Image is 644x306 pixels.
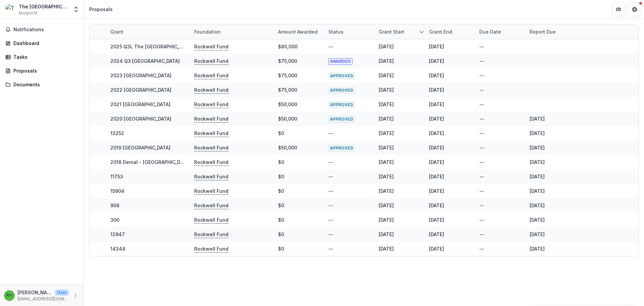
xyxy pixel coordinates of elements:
[328,116,355,123] span: APPROVED
[278,245,284,252] div: $0
[110,217,119,223] a: 300
[530,174,545,179] a: [DATE]
[419,29,424,35] svg: sorted descending
[475,25,526,39] div: Due Date
[194,159,228,166] p: Rockwell Fund
[274,28,322,35] div: Amount awarded
[328,145,355,151] span: APPROVED
[479,86,484,93] div: --
[612,3,625,16] button: Partners
[475,28,505,35] div: Due Date
[479,72,484,79] div: --
[110,87,171,93] a: 2022 [GEOGRAPHIC_DATA]
[106,25,190,39] div: Grant
[530,130,545,136] a: [DATE]
[429,43,444,50] div: [DATE]
[190,28,225,35] div: Foundation
[19,3,69,10] div: The [GEOGRAPHIC_DATA]
[190,25,274,39] div: Foundation
[55,290,69,296] p: User
[375,25,425,39] div: Grant start
[324,28,347,35] div: Status
[3,24,81,35] button: Notifications
[379,130,394,137] div: [DATE]
[379,231,394,238] div: [DATE]
[3,51,81,62] a: Tasks
[379,144,394,151] div: [DATE]
[278,130,284,137] div: $0
[429,159,444,166] div: [DATE]
[429,72,444,79] div: [DATE]
[278,101,297,108] div: $50,000
[429,115,444,122] div: [DATE]
[429,202,444,209] div: [DATE]
[110,174,123,179] a: 11753
[194,144,228,151] p: Rockwell Fund
[479,173,484,180] div: --
[278,216,284,223] div: $0
[429,144,444,151] div: [DATE]
[194,130,228,137] p: Rockwell Fund
[110,130,124,136] a: 13252
[379,86,394,93] div: [DATE]
[479,57,484,64] div: --
[425,25,475,39] div: Grant end
[328,58,353,65] span: AWARDED
[19,10,38,16] span: Nonprofit
[194,72,228,79] p: Rockwell Fund
[13,81,75,88] div: Documents
[87,4,115,14] nav: breadcrumb
[530,203,545,208] a: [DATE]
[530,217,545,223] a: [DATE]
[429,187,444,194] div: [DATE]
[379,173,394,180] div: [DATE]
[110,58,180,64] a: 2024 Q3 [GEOGRAPHIC_DATA]
[479,202,484,209] div: --
[194,115,228,123] p: Rockwell Fund
[328,187,333,194] div: --
[379,72,394,79] div: [DATE]
[479,101,484,108] div: --
[379,43,394,50] div: [DATE]
[71,3,81,16] button: Open entity switcher
[3,79,81,90] a: Documents
[429,216,444,223] div: [DATE]
[110,188,124,194] a: 15904
[278,57,297,64] div: $75,000
[194,57,228,65] p: Rockwell Fund
[110,231,125,237] a: 12947
[379,216,394,223] div: [DATE]
[5,4,16,15] img: The Montrose Center
[429,101,444,108] div: [DATE]
[7,293,12,298] div: Kelly Nicholls <grants@montrosecenter.org>
[479,130,484,137] div: --
[110,159,191,165] a: 2018 Denial - [GEOGRAPHIC_DATA]
[13,53,75,60] div: Tasks
[530,159,545,165] a: [DATE]
[328,101,355,108] span: APPROVED
[324,25,375,39] div: Status
[278,72,297,79] div: $75,000
[13,67,75,74] div: Proposals
[110,203,119,208] a: 908
[278,231,284,238] div: $0
[110,101,170,107] a: 2021 [GEOGRAPHIC_DATA]
[526,25,576,39] div: Report Due
[89,6,113,13] div: Proposals
[194,245,228,253] p: Rockwell Fund
[328,87,355,94] span: APPROVED
[328,245,333,252] div: --
[278,202,284,209] div: $0
[379,159,394,166] div: [DATE]
[328,231,333,238] div: --
[274,25,324,39] div: Amount awarded
[328,173,333,180] div: --
[278,144,297,151] div: $50,000
[479,231,484,238] div: --
[194,187,228,195] p: Rockwell Fund
[278,115,297,122] div: $50,000
[71,292,79,300] button: More
[530,145,545,150] a: [DATE]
